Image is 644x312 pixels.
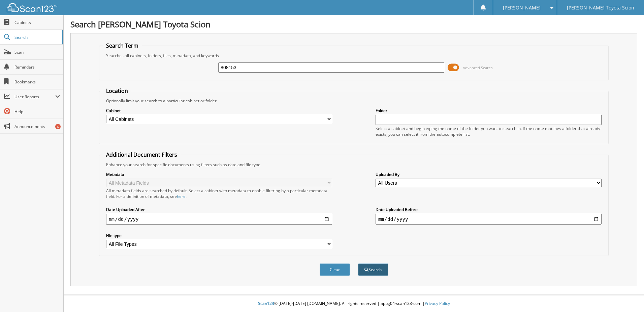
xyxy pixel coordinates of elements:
input: start [106,214,332,225]
span: Announcements [14,124,60,129]
legend: Location [103,87,131,95]
a: here [177,193,186,199]
span: Scan123 [258,301,274,306]
iframe: Chat Widget [610,280,644,312]
div: Optionally limit your search to a particular cabinet or folder [103,98,605,104]
span: [PERSON_NAME] [503,6,541,10]
button: Clear [320,263,350,276]
div: 6 [55,124,61,129]
a: Privacy Policy [425,301,450,306]
label: Date Uploaded Before [376,207,602,212]
div: Enhance your search for specific documents using filters such as date and file type. [103,162,605,167]
label: Date Uploaded After [106,207,332,212]
div: © [DATE]-[DATE] [DOMAIN_NAME]. All rights reserved | appg04-scan123-com | [64,295,644,312]
img: scan123-logo-white.svg [7,3,57,12]
h1: Search [PERSON_NAME] Toyota Scion [70,19,637,30]
span: Reminders [14,64,60,70]
div: Select a cabinet and begin typing the name of the folder you want to search in. If the name match... [376,126,602,137]
label: Uploaded By [376,172,602,177]
legend: Additional Document Filters [103,151,181,158]
span: [PERSON_NAME] Toyota Scion [567,6,634,10]
span: Cabinets [14,20,60,25]
label: File type [106,233,332,238]
span: Bookmarks [14,79,60,85]
legend: Search Term [103,42,142,49]
span: Advanced Search [463,65,493,70]
label: Cabinet [106,108,332,113]
span: Search [14,34,59,40]
label: Folder [376,108,602,113]
input: end [376,214,602,225]
div: All metadata fields are searched by default. Select a cabinet with metadata to enable filtering b... [106,188,332,199]
span: User Reports [14,94,55,100]
button: Search [358,263,388,276]
label: Metadata [106,172,332,177]
span: Help [14,109,60,114]
span: Scan [14,49,60,55]
div: Searches all cabinets, folders, files, metadata, and keywords [103,53,605,58]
